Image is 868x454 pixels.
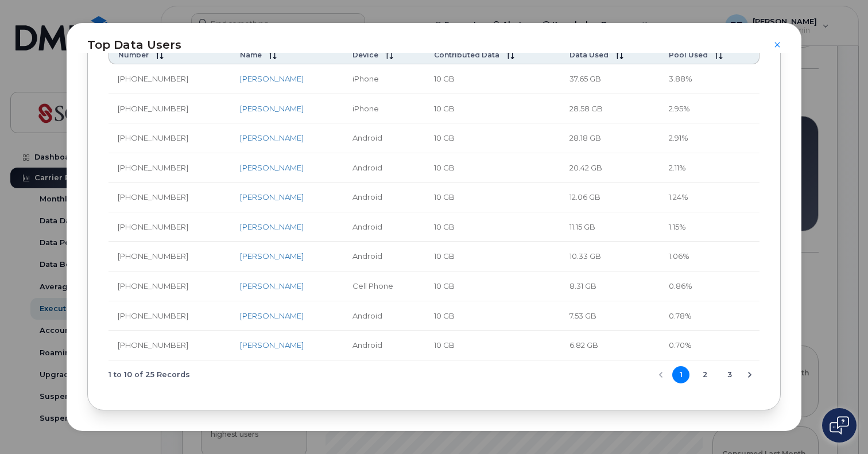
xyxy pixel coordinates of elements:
[560,64,660,94] td: 37.65 GB
[560,183,660,212] td: 12.06 GB
[343,212,424,242] td: Android
[660,331,759,360] td: 0.70%
[343,94,424,124] td: iPhone
[240,281,304,290] a: [PERSON_NAME]
[108,183,231,212] td: [PHONE_NUMBER]
[560,301,660,331] td: 7.53 GB
[721,366,738,383] button: Page 3
[560,242,660,271] td: 10.33 GB
[660,271,759,301] td: 0.86%
[108,271,231,301] td: [PHONE_NUMBER]
[108,242,231,271] td: [PHONE_NUMBER]
[425,301,560,331] td: 10 GB
[660,301,759,331] td: 0.78%
[774,41,781,48] button: Close
[425,64,560,94] td: 10 GB
[108,331,231,360] td: [PHONE_NUMBER]
[660,153,759,183] td: 2.11%
[660,212,759,242] td: 1.15%
[240,104,304,113] a: [PERSON_NAME]
[343,64,424,94] td: iPhone
[425,123,560,153] td: 10 GB
[108,301,231,331] td: [PHONE_NUMBER]
[560,153,660,183] td: 20.42 GB
[697,366,714,383] button: Page 2
[560,212,660,242] td: 11.15 GB
[660,94,759,124] td: 2.95%
[240,51,262,59] span: Name
[425,183,560,212] td: 10 GB
[343,242,424,271] td: Android
[560,331,660,360] td: 6.82 GB
[240,311,304,320] a: [PERSON_NAME]
[425,271,560,301] td: 10 GB
[669,51,708,59] span: Pool Used
[830,416,849,434] img: Open chat
[660,183,759,212] td: 1.24%
[108,153,231,183] td: [PHONE_NUMBER]
[425,212,560,242] td: 10 GB
[343,123,424,153] td: Android
[352,51,378,59] span: Device
[560,94,660,124] td: 28.58 GB
[87,37,181,53] span: Top Data Users
[240,163,304,172] a: [PERSON_NAME]
[108,123,231,153] td: [PHONE_NUMBER]
[660,64,759,94] td: 3.88%
[108,64,231,94] td: [PHONE_NUMBER]
[343,271,424,301] td: Cell Phone
[741,366,758,383] button: Next Page
[425,331,560,360] td: 10 GB
[108,94,231,124] td: [PHONE_NUMBER]
[660,242,759,271] td: 1.06%
[343,331,424,360] td: Android
[108,212,231,242] td: [PHONE_NUMBER]
[560,271,660,301] td: 8.31 GB
[240,133,304,142] a: [PERSON_NAME]
[560,123,660,153] td: 28.18 GB
[343,153,424,183] td: Android
[425,94,560,124] td: 10 GB
[343,301,424,331] td: Android
[108,366,190,383] span: 1 to 10 of 25 Records
[240,74,304,83] a: [PERSON_NAME]
[434,51,499,59] span: Contributed Data
[240,251,304,261] a: [PERSON_NAME]
[660,123,759,153] td: 2.91%
[240,222,304,231] a: [PERSON_NAME]
[343,183,424,212] td: Android
[569,51,609,59] span: Data Used
[240,340,304,350] a: [PERSON_NAME]
[240,192,304,201] a: [PERSON_NAME]
[425,242,560,271] td: 10 GB
[672,366,689,383] button: Page 1
[425,153,560,183] td: 10 GB
[118,51,149,59] span: Number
